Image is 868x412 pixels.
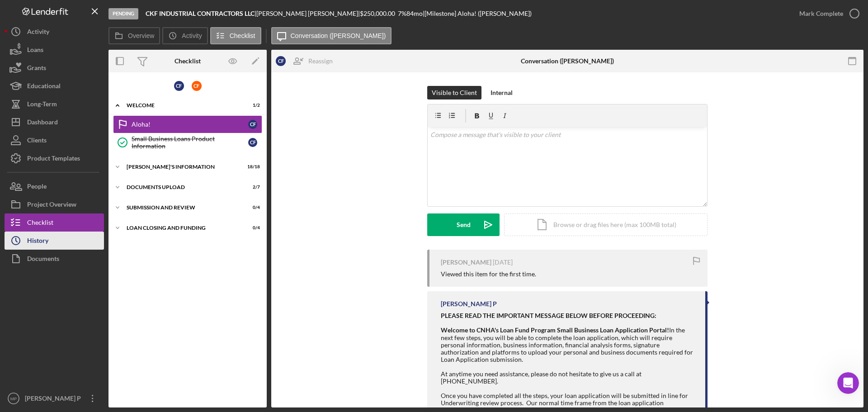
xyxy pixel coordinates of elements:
div: Operator says… [7,202,174,223]
div: C F [174,81,184,91]
div: You will be notified here and by email ([PERSON_NAME][EMAIL_ADDRESS][DOMAIN_NAME])Operator • 51m ago [7,223,148,260]
strong: Welcome to CNHA's Loan Fund Program Small Business Loan Application Portal! [441,326,669,334]
div: Update Permissions Settings [28,34,173,58]
div: 0 / 4 [244,225,260,231]
button: Emoji picker [14,296,21,303]
div: Documents [27,250,59,270]
div: Loans [27,41,43,61]
button: CFReassign [271,52,342,70]
div: Viewed this item for the first time. [441,270,536,278]
div: The team will be back [DATE]. [14,207,109,216]
div: [PERSON_NAME] [441,259,491,266]
button: History [5,232,104,250]
label: Conversation ([PERSON_NAME]) [291,32,386,39]
button: Activity [162,27,208,44]
div: No [158,180,166,189]
p: Back [DATE] [64,11,100,20]
div: History [27,232,48,252]
button: People [5,177,104,195]
label: Activity [182,32,202,39]
button: Educational [5,77,104,95]
div: Clients [27,131,47,152]
div: [PERSON_NAME] P [23,389,81,410]
div: $250,000.00 [360,10,398,17]
div: [PERSON_NAME] [PERSON_NAME] | [256,10,360,17]
div: Reassign [308,52,333,70]
div: The team will be back [DATE]. [7,202,117,222]
button: Documents [5,250,104,268]
div: C F [248,138,257,147]
h1: Lenderfit [57,5,89,11]
div: Add Product Links to your Website [28,58,173,92]
strong: Update Permissions Settings [37,43,140,50]
div: Operator says… [7,223,174,280]
button: Send a message… [155,293,170,307]
div: People [27,177,47,198]
div: [PERSON_NAME]'S INFORMATION [127,164,237,170]
div: Mark Complete [799,5,843,23]
button: Project Overview [5,195,104,213]
button: Dashboard [5,113,104,131]
div: DOCUMENTS UPLOAD [127,185,237,190]
div: LOAN CLOSING AND FUNDING [127,225,237,231]
div: Visible to Client [432,86,477,99]
div: In the next few steps, you will be able to complete the loan application, which will require pers... [441,327,696,363]
text: MP [10,396,17,401]
button: Product Templates [5,149,104,167]
a: [PERSON_NAME][EMAIL_ADDRESS][DOMAIN_NAME] [14,237,127,254]
div: C F [192,81,202,91]
button: Visible to Client [427,86,481,99]
a: Aloha!CF [113,115,262,133]
div: | [Milestone] Aloha! ([PERSON_NAME]) [423,10,532,17]
div: Long-Term [27,95,57,115]
div: 2 / 7 [244,185,260,190]
div: WELCOME [127,103,237,108]
div: | [146,10,256,17]
button: Checklist [5,213,104,232]
div: Internal [491,86,513,99]
a: Clients [5,131,104,149]
div: Project Overview [27,195,76,216]
b: CKF INDUSTRIAL CONTRACTORS LLC [146,9,255,17]
label: Overview [128,32,154,39]
div: Product Templates [27,149,80,170]
div: C F [276,56,286,66]
img: Profile image for Allison [38,5,53,19]
div: Small Business Loans Product Information [132,135,248,150]
div: Operator says… [7,139,174,175]
button: Upload attachment [43,296,50,303]
button: Grants [5,59,104,77]
span: More in the Help Center [62,123,148,131]
div: Dashboard [27,113,58,133]
div: SUBMISSION AND REVIEW [127,205,237,210]
div: Activity [27,23,49,43]
button: Conversation ([PERSON_NAME]) [271,27,392,44]
div: [PERSON_NAME] P [441,300,497,308]
button: Long-Term [5,95,104,113]
div: Looks like you checked out an article. Did you find the answer you needed? [7,139,148,168]
button: Internal [486,86,517,99]
div: Pending [108,8,138,19]
div: Checklist [27,213,53,234]
div: 84 mo [406,10,423,17]
button: Home [158,4,175,21]
button: Send [427,213,500,236]
a: More in the Help Center [28,116,173,138]
button: Activity [5,23,104,41]
time: 2025-04-22 03:41 [493,259,513,266]
button: Checklist [210,27,261,44]
div: 18 / 18 [244,164,260,170]
div: Send [457,213,471,236]
div: At anytime you need assistance, please do not hesitate to give us a call at [PHONE_NUMBER]. [441,370,696,385]
div: C F [248,120,257,129]
button: Loans [5,41,104,59]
